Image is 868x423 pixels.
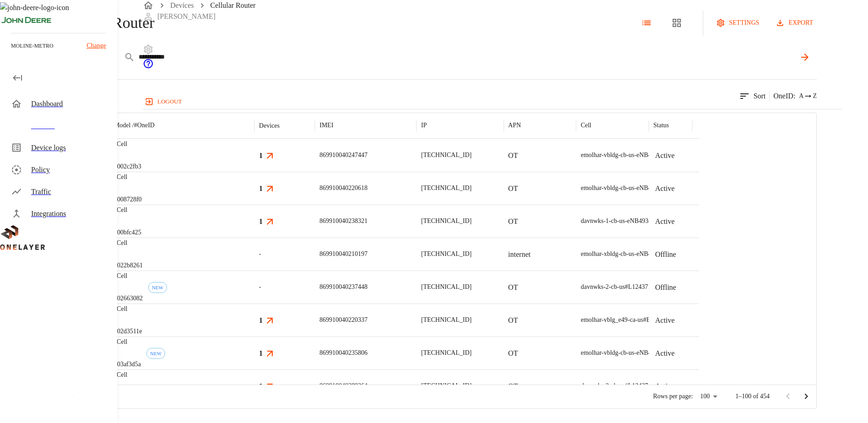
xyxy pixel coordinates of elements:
p: [TECHNICAL_ID] [421,381,471,390]
p: internet [508,249,531,260]
span: Support Portal [143,63,154,70]
p: Active [655,216,675,227]
p: [TECHNICAL_ID] [421,151,471,160]
p: #02663082 [114,294,143,303]
p: 869910040237448 [319,282,367,292]
p: OT [508,150,518,161]
span: emolhar-vbldg-cb-us-eNB493830 [581,184,667,191]
p: OT [508,348,518,359]
p: 1–100 of 454 [735,392,770,401]
a: Devices [170,1,194,9]
p: Active [655,315,675,326]
h3: 1 [259,315,263,325]
span: NEW [149,285,167,290]
h3: 1 [259,150,263,161]
p: Offline [655,282,676,293]
span: emolhar-vbldg-cb-us-eNB493830 [581,349,667,356]
p: OT [508,183,518,194]
p: eCell [114,370,142,380]
p: eCell [114,271,143,281]
span: emolhar-vbldg-cb-us-eNB493830 [581,152,667,158]
p: eCell [114,304,142,314]
p: OT [508,315,518,326]
span: - [259,282,261,292]
div: emolhar-vbldg-cb-us-eNB493830 #DH240725611::NOKIA::ASIB [581,348,751,358]
p: 869910040235806 [319,348,367,358]
p: [TECHNICAL_ID] [421,315,471,325]
p: eCell [114,140,141,149]
div: Devices [259,122,280,130]
span: davnwks-1-cb-us-eNB493850 [581,217,658,224]
p: IP [421,121,426,130]
button: logout [143,94,185,109]
p: Active [655,150,675,161]
p: eCell [114,173,142,182]
span: - [259,249,261,259]
p: Offline [655,249,676,260]
p: eCell [114,206,141,215]
span: emolhar-vblg_e49-ca-us [581,316,643,323]
span: # OneID [134,122,155,129]
span: emolhar-xbldg-cb-us-eNB493831 [581,250,667,257]
p: Active [655,381,675,392]
div: emolhar-xbldg-cb-us-eNB493831 #DH240725609::NOKIA::ASIB [581,249,751,259]
div: 100 [696,390,721,403]
p: #008728f0 [114,195,142,204]
p: Active [655,183,675,194]
p: 869910040220337 [319,315,367,325]
p: Active [655,348,675,359]
div: emolhar-vbldg-cb-us-eNB493830 #DH240725611::NOKIA::ASIB [581,184,751,193]
h3: 1 [259,183,263,194]
div: First seen: 09/02/2025 12:26:52 PM [146,348,165,359]
a: onelayer-support [143,63,154,70]
a: logout [143,94,842,109]
p: [TECHNICAL_ID] [421,217,471,226]
p: #03af3d5a [114,360,141,369]
h3: 1 [259,381,263,391]
span: davnwks-2-cb-us [581,283,625,290]
p: [TECHNICAL_ID] [421,348,471,358]
span: #L1243710802::NOKIA::ASIB [625,283,706,290]
p: 869910040247447 [319,151,367,160]
p: Cell [581,121,591,130]
p: [TECHNICAL_ID] [421,184,471,193]
span: #EB211210874::NOKIA::FW2QQD [643,316,738,323]
p: IMEI [319,121,333,130]
h3: 1 [259,348,263,358]
button: Go to next page [797,387,815,406]
p: [TECHNICAL_ID] [421,282,471,292]
p: APN [508,121,521,130]
p: #02d3511e [114,327,142,336]
p: [PERSON_NAME] [157,11,216,22]
p: 869910040389264 [319,381,367,390]
p: eCell [114,239,143,248]
p: Status [653,121,669,130]
h3: 1 [259,216,263,227]
p: #00bfc425 [114,228,141,237]
p: Rows per page: [653,392,693,401]
p: [TECHNICAL_ID] [421,249,471,259]
p: OT [508,282,518,293]
p: 869910040238321 [319,217,367,226]
p: Model / [114,121,155,130]
p: #002c2fb3 [114,162,141,171]
div: First seen: 08/18/2025 11:45:54 AM [148,282,167,293]
p: 869910040210197 [319,249,367,259]
p: OT [508,216,518,227]
p: 869910040220618 [319,184,367,193]
p: eCell [114,337,141,347]
p: OT [508,381,518,392]
span: NEW [147,351,165,356]
span: #L1243710802::NOKIA::ASIB [625,382,706,389]
span: davnwks-2-cb-us [581,382,625,389]
div: emolhar-vbldg-cb-us-eNB493830 #DH240725611::NOKIA::ASIB [581,151,751,160]
p: #022b8261 [114,261,143,270]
